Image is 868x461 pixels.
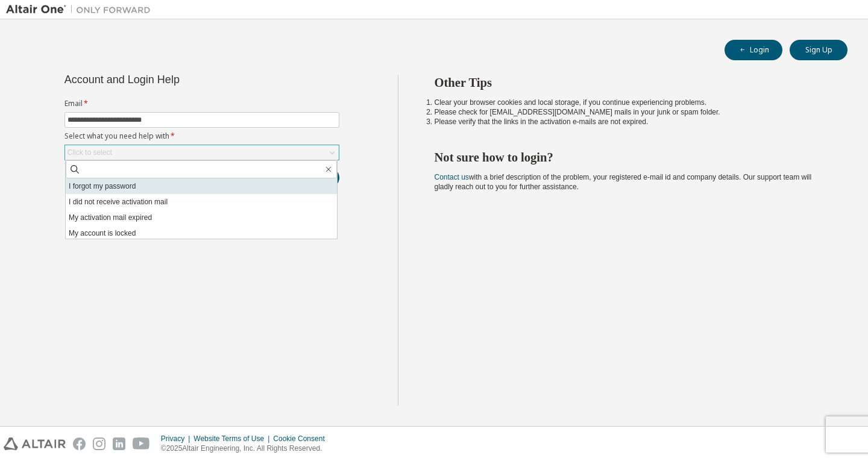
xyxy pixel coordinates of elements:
div: Privacy [161,434,193,444]
li: Clear your browser cookies and local storage, if you continue experiencing problems. [435,98,826,107]
button: Login [725,40,782,60]
div: Click to select [68,148,112,157]
a: Contact us [435,173,469,181]
p: © 2025 Altair Engineering, Inc. All Rights Reserved. [161,444,332,454]
li: I forgot my password [66,178,337,194]
h2: Not sure how to login? [435,149,826,165]
img: linkedin.svg [113,437,125,450]
img: altair_logo.svg [4,437,66,450]
div: Website Terms of Use [193,434,273,444]
span: with a brief description of the problem, your registered e-mail id and company details. Our suppo... [435,173,812,191]
img: facebook.svg [73,437,86,450]
img: Altair One [6,4,157,16]
h2: Other Tips [435,75,826,90]
li: Please verify that the links in the activation e-mails are not expired. [435,117,826,127]
label: Email [64,99,339,108]
div: Account and Login Help [64,75,285,84]
img: youtube.svg [133,437,150,450]
div: Cookie Consent [273,434,332,444]
li: Please check for [EMAIL_ADDRESS][DOMAIN_NAME] mails in your junk or spam folder. [435,107,826,117]
button: Sign Up [790,40,848,60]
img: instagram.svg [93,437,105,450]
div: Click to select [65,145,339,160]
label: Select what you need help with [64,131,339,141]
